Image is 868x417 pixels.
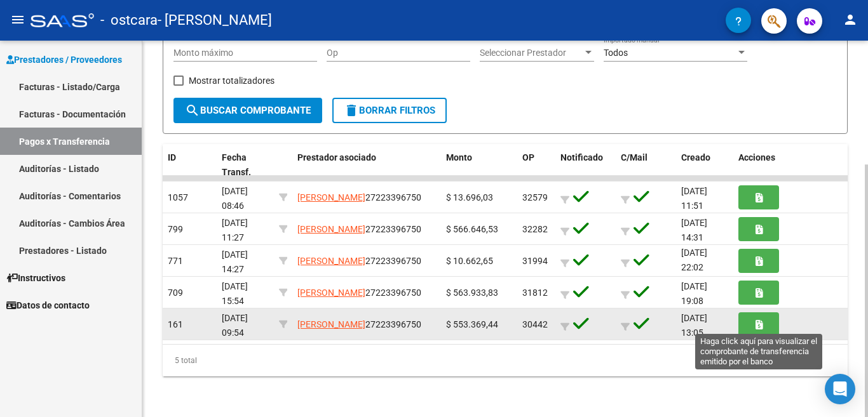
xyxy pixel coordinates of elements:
[100,6,158,34] span: - ostcara
[222,152,251,177] span: Fecha Transf.
[163,345,848,376] div: 5 total
[604,48,628,58] span: Todos
[6,53,122,67] span: Prestadores / Proveedores
[681,186,707,211] span: [DATE] 11:51
[297,319,365,329] span: [PERSON_NAME]
[738,152,775,162] span: Acciones
[560,152,603,162] span: Notificado
[681,248,707,272] span: [DATE] 22:02
[676,144,733,186] datatable-header-cell: Creado
[733,144,848,186] datatable-header-cell: Acciones
[297,256,365,266] span: [PERSON_NAME]
[522,319,548,329] span: 30442
[681,313,707,338] span: [DATE] 13:05
[173,98,322,123] button: Buscar Comprobante
[344,105,435,116] span: Borrar Filtros
[344,103,359,118] mat-icon: delete
[517,144,555,186] datatable-header-cell: OP
[297,256,421,266] span: 27223396750
[825,374,855,404] div: Open Intercom Messenger
[332,98,447,123] button: Borrar Filtros
[555,144,616,186] datatable-header-cell: Notificado
[681,218,707,242] span: [DATE] 14:31
[185,103,200,118] mat-icon: search
[297,192,365,202] span: [PERSON_NAME]
[441,144,517,186] datatable-header-cell: Monto
[446,224,498,234] span: $ 566.646,53
[168,319,183,329] span: 161
[446,288,498,298] span: $ 563.933,83
[292,144,441,186] datatable-header-cell: Prestador asociado
[522,224,548,234] span: 32282
[446,152,472,162] span: Monto
[843,12,858,27] mat-icon: person
[522,256,548,266] span: 31994
[168,288,183,298] span: 709
[222,186,248,211] span: [DATE] 08:46
[297,192,421,202] span: 27223396750
[158,6,272,34] span: - [PERSON_NAME]
[297,224,365,234] span: [PERSON_NAME]
[621,152,648,162] span: C/Mail
[6,298,90,312] span: Datos de contacto
[6,271,65,285] span: Instructivos
[168,256,183,266] span: 771
[222,249,248,274] span: [DATE] 14:27
[10,12,25,27] mat-icon: menu
[217,144,274,186] datatable-header-cell: Fecha Transf.
[297,152,376,162] span: Prestador asociado
[185,105,311,116] span: Buscar Comprobante
[522,152,534,162] span: OP
[297,224,421,234] span: 27223396750
[446,256,493,266] span: $ 10.662,65
[522,288,548,298] span: 31812
[297,288,365,298] span: [PERSON_NAME]
[446,319,498,329] span: $ 553.369,44
[446,192,493,202] span: $ 13.696,03
[222,281,248,306] span: [DATE] 15:54
[681,281,707,306] span: [DATE] 19:08
[168,192,188,202] span: 1057
[168,224,183,234] span: 799
[222,218,248,242] span: [DATE] 11:27
[297,288,421,298] span: 27223396750
[222,313,248,338] span: [DATE] 09:54
[616,144,676,186] datatable-header-cell: C/Mail
[681,152,710,162] span: Creado
[480,48,583,58] span: Seleccionar Prestador
[522,192,548,202] span: 32579
[189,73,275,88] span: Mostrar totalizadores
[168,152,176,162] span: ID
[163,144,217,186] datatable-header-cell: ID
[297,319,421,329] span: 27223396750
